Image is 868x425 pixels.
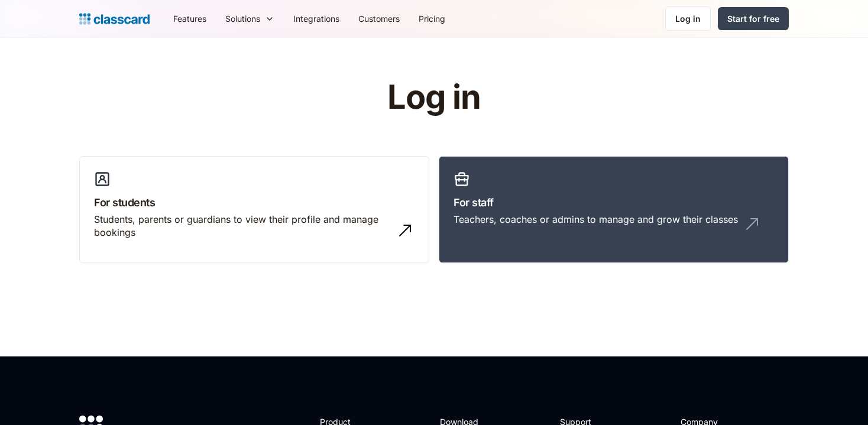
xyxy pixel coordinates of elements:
div: Students, parents or guardians to view their profile and manage bookings [94,213,391,239]
div: Log in [675,12,701,25]
a: home [79,11,150,27]
a: For studentsStudents, parents or guardians to view their profile and manage bookings [79,156,429,264]
a: Integrations [284,5,349,32]
div: Solutions [216,5,284,32]
a: Customers [349,5,409,32]
div: Start for free [727,12,779,25]
a: Log in [665,7,711,31]
a: Features [164,5,216,32]
h3: For staff [454,194,774,210]
div: Teachers, coaches or admins to manage and grow their classes [454,213,738,226]
a: Pricing [409,5,455,32]
a: For staffTeachers, coaches or admins to manage and grow their classes [439,156,789,264]
h1: Log in [247,79,622,116]
div: Solutions [225,12,260,25]
a: Start for free [718,7,789,30]
h3: For students [94,194,414,210]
